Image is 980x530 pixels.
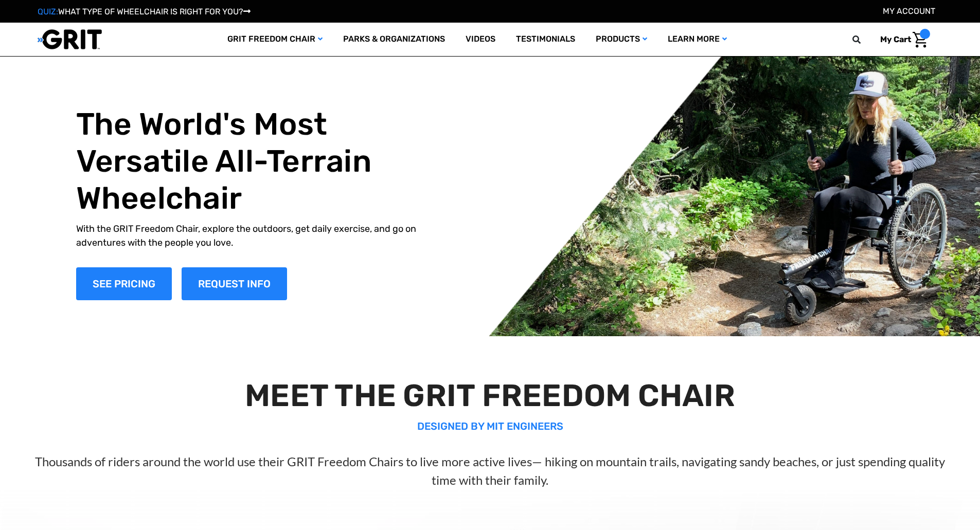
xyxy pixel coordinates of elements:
[217,23,333,56] a: GRIT Freedom Chair
[333,23,455,56] a: Parks & Organizations
[872,29,930,50] a: Cart with 0 items
[76,267,172,300] a: Shop Now
[455,23,506,56] a: Videos
[25,452,956,489] p: Thousands of riders around the world use their GRIT Freedom Chairs to live more active lives— hik...
[182,267,287,300] a: Slide number 1, Request Information
[76,106,439,217] h1: The World's Most Versatile All-Terrain Wheelchair
[657,23,737,56] a: Learn More
[38,29,102,50] img: GRIT All-Terrain Wheelchair and Mobility Equipment
[913,32,928,48] img: Cart
[880,34,911,44] span: My Cart
[25,377,956,414] h2: MEET THE GRIT FREEDOM CHAIR
[857,29,872,50] input: Search
[506,23,585,56] a: Testimonials
[38,7,251,16] a: QUIZ:WHAT TYPE OF WHEELCHAIR IS RIGHT FOR YOU?
[76,222,439,250] p: With the GRIT Freedom Chair, explore the outdoors, get daily exercise, and go on adventures with ...
[38,7,58,16] span: QUIZ:
[883,6,935,16] a: Account
[25,418,956,434] p: DESIGNED BY MIT ENGINEERS
[585,23,657,56] a: Products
